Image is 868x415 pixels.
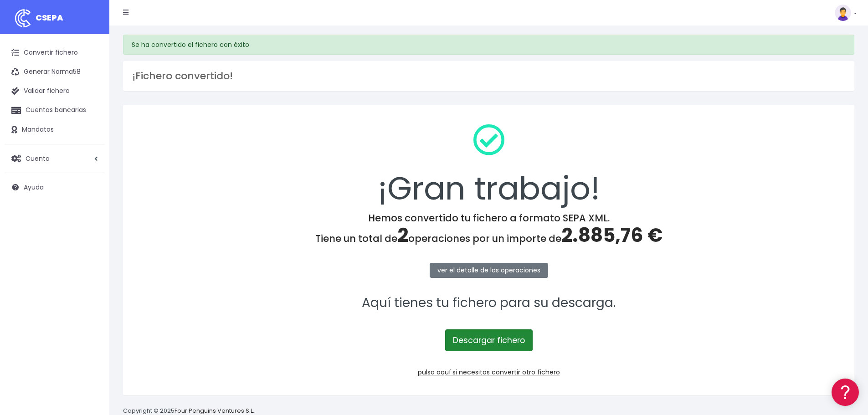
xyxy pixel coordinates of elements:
a: Cuenta [5,149,105,168]
img: profile [835,5,851,21]
span: CSEPA [36,12,63,23]
a: Descargar fichero [445,329,533,351]
a: Ayuda [5,178,105,197]
div: Se ha convertido el fichero con éxito [123,35,854,55]
a: Mandatos [5,120,105,139]
h3: ¡Fichero convertido! [132,70,845,82]
div: ¡Gran trabajo! [135,117,842,212]
a: Four Penguins Ventures S.L. [175,406,254,415]
h4: Hemos convertido tu fichero a formato SEPA XML. Tiene un total de operaciones por un importe de [135,212,842,247]
a: ver el detalle de las operaciones [430,263,548,278]
span: 2.885,76 € [561,222,663,249]
span: 2 [397,222,408,249]
a: Generar Norma58 [5,62,105,82]
p: Aquí tienes tu fichero para su descarga. [135,293,842,313]
a: Convertir fichero [5,43,105,62]
img: logo [11,7,34,30]
span: Ayuda [24,183,44,192]
a: Cuentas bancarias [5,101,105,120]
a: pulsa aquí si necesitas convertir otro fichero [418,368,560,377]
a: Validar fichero [5,82,105,101]
span: Cuenta [26,154,50,163]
